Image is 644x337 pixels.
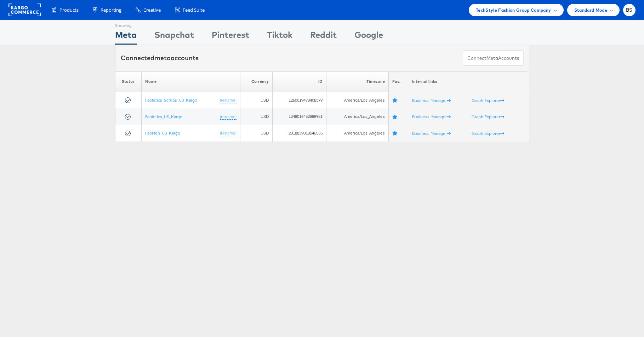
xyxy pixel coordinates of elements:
div: Google [354,29,383,45]
th: Name [141,72,240,92]
td: USD [240,108,272,125]
span: Creative [143,7,161,13]
div: Meta [115,29,137,45]
span: meta [154,54,171,62]
span: BS [626,8,633,12]
td: America/Los_Angeles [326,92,389,108]
div: Connected accounts [121,53,199,63]
th: Status [115,72,141,92]
a: Fabletics_Scrubs_US_Kargo [145,97,197,102]
th: ID [272,72,326,92]
span: Products [59,7,79,13]
a: Graph Explorer [472,130,504,136]
a: FabMen_US_Kargo [145,130,180,135]
a: (rename) [220,114,236,120]
a: (rename) [220,130,236,136]
button: ConnectmetaAccounts [463,50,524,66]
td: USD [240,92,272,108]
td: 1260019478408379 [272,92,326,108]
td: 2018839018546535 [272,125,326,141]
a: Graph Explorer [472,97,504,103]
a: Fabletics_US_Kargo [145,114,182,119]
td: America/Los_Angeles [326,108,389,125]
div: Snapchat [154,29,194,45]
span: Standard Mode [574,6,607,14]
a: Graph Explorer [472,114,504,119]
a: Business Manager [412,130,451,136]
td: America/Los_Angeles [326,125,389,141]
th: Timezone [326,72,389,92]
div: Pinterest [212,29,249,45]
span: Feed Suite [183,7,205,13]
div: Reddit [310,29,337,45]
a: Business Manager [412,97,451,103]
span: meta [486,55,498,62]
td: 1248016452888951 [272,108,326,125]
span: Reporting [101,7,121,13]
a: Business Manager [412,114,451,119]
span: TechStyle Fashion Group Company [476,6,551,14]
div: Showing [115,20,137,29]
a: (rename) [220,97,236,103]
th: Currency [240,72,272,92]
div: Tiktok [267,29,292,45]
td: USD [240,125,272,141]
